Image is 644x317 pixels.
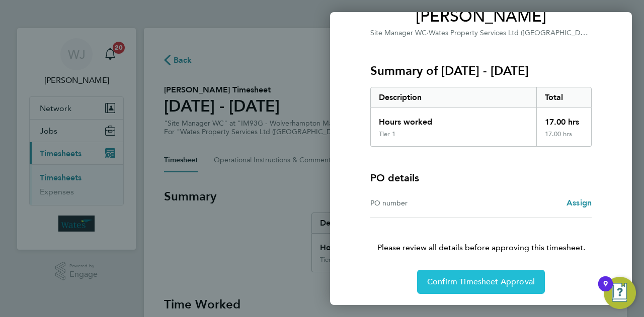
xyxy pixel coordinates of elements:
span: Assign [567,198,592,207]
h3: Summary of [DATE] - [DATE] [370,63,592,79]
div: Summary of 23 - 29 Aug 2025 [370,87,592,147]
p: Please review all details before approving this timesheet. [358,218,604,254]
button: Confirm Timesheet Approval [417,270,545,294]
span: · [427,29,429,37]
h4: PO details [370,171,419,185]
div: Hours worked [371,108,536,130]
button: Open Resource Center, 9 new notifications [604,277,636,309]
span: [PERSON_NAME] [370,7,592,27]
span: Site Manager WC [370,29,427,37]
a: Assign [567,197,592,209]
div: PO number [370,197,481,209]
span: Wates Property Services Ltd ([GEOGRAPHIC_DATA]) [429,28,597,37]
div: 17.00 hrs [536,108,592,130]
div: 9 [603,284,608,297]
span: Confirm Timesheet Approval [427,277,535,287]
div: Tier 1 [379,130,395,138]
div: Total [536,87,592,108]
div: Description [371,87,536,108]
div: 17.00 hrs [536,130,592,146]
